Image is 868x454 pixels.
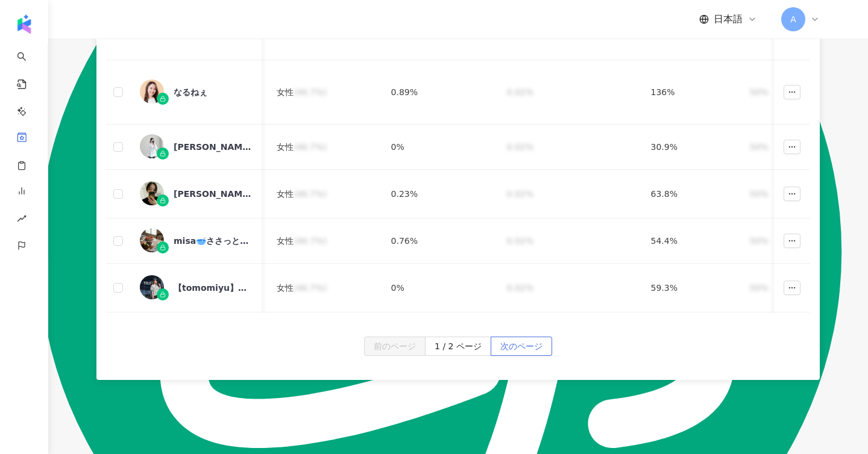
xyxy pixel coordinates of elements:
[140,181,164,205] img: KOL Avatar
[174,188,252,200] div: [PERSON_NAME],11691594739
[17,207,27,234] span: rise
[425,337,491,356] button: 1 / 2 ページ
[391,234,488,247] div: 0.76%
[174,141,252,153] div: [PERSON_NAME]【UNIQLO ZARAで作る40代の事故らないコーデ】,5825896723
[17,43,41,173] a: search
[650,234,730,247] div: 54.4%
[174,282,252,294] div: 【tomomiyu】大人のプチプラmixコーデ,1500397735
[174,86,207,98] div: なるねぇ
[140,79,164,104] img: KOL Avatar
[140,228,164,252] img: KOL Avatar
[391,187,488,201] div: 0.23%
[391,140,488,154] div: 0%
[714,13,743,26] span: 日本語
[277,187,372,201] div: 女性
[790,13,796,26] span: A
[140,275,164,299] img: KOL Avatar
[174,235,252,247] div: misa🥣ささっとおしゃれにおいしく。,8615782711
[650,140,730,154] div: 30.9%
[491,337,552,356] button: 次のページ
[277,281,372,294] div: 女性
[391,86,488,99] div: 0.89%
[650,86,730,99] div: 136%
[14,14,34,34] img: logo icon
[364,337,426,356] button: 前のページ
[140,134,164,158] img: KOL Avatar
[650,187,730,201] div: 63.8%
[277,86,372,99] div: 女性
[391,281,488,294] div: 0%
[277,234,372,247] div: 女性
[650,281,730,294] div: 59.3%
[500,337,542,356] span: 次のページ
[277,140,372,154] div: 女性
